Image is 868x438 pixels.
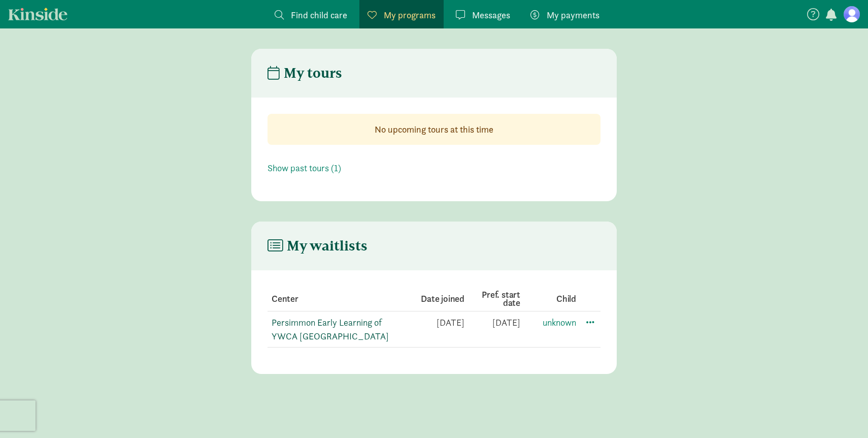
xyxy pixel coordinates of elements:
[464,311,520,348] td: [DATE]
[520,287,576,311] th: Child
[291,8,347,22] span: Find child care
[409,287,464,311] th: Date joined
[547,8,599,22] span: My payments
[543,317,576,328] a: unknown
[272,317,389,342] a: Persimmon Early Learning of YWCA [GEOGRAPHIC_DATA]
[268,162,341,174] a: Show past tours (1)
[8,8,68,20] a: Kinside
[464,287,520,311] th: Pref. start date
[384,8,436,22] span: My programs
[409,311,464,348] td: [DATE]
[375,123,493,135] strong: No upcoming tours at this time
[268,65,342,81] h4: My tours
[268,238,368,254] h4: My waitlists
[472,8,510,22] span: Messages
[268,287,409,311] th: Center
